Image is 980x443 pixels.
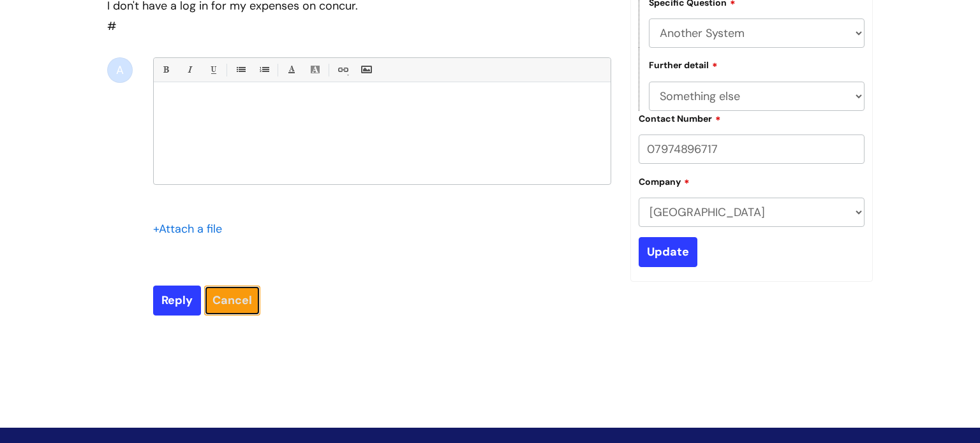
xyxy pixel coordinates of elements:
a: Font Color [283,62,299,78]
a: Italic (Ctrl-I) [181,62,197,78]
a: Bold (Ctrl-B) [158,62,174,78]
a: 1. Ordered List (Ctrl-Shift-8) [256,62,272,78]
div: Attach a file [153,219,230,239]
label: Company [639,175,690,187]
label: Contact Number [639,112,721,124]
a: • Unordered List (Ctrl-Shift-7) [232,62,248,78]
a: Back Color [307,62,323,78]
span: + [153,221,159,236]
a: Insert Image... [358,62,374,78]
label: Further detail [649,58,718,71]
input: Reply [153,286,201,315]
input: Update [639,237,697,266]
div: A [107,57,133,83]
a: Cancel [204,286,260,315]
a: Link [334,62,350,78]
a: Underline(Ctrl-U) [205,62,221,78]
